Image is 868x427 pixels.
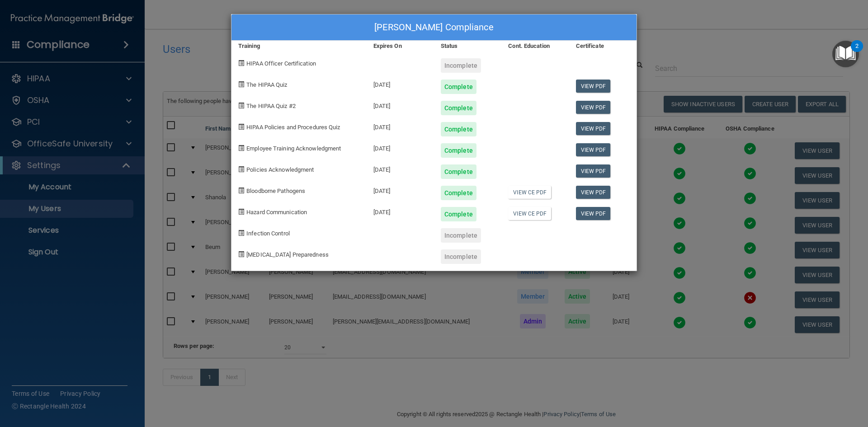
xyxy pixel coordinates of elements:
[441,249,481,264] div: Incomplete
[441,58,481,73] div: Incomplete
[246,124,340,131] span: HIPAA Policies and Procedures Quiz
[576,80,611,93] a: View PDF
[576,207,611,220] a: View PDF
[367,179,434,200] div: [DATE]
[367,115,434,136] div: [DATE]
[576,164,611,178] a: View PDF
[441,207,476,221] div: Complete
[832,41,859,67] button: Open Resource Center, 2 new notifications
[441,80,476,94] div: Complete
[367,158,434,179] div: [DATE]
[508,186,551,199] a: View CE PDF
[246,166,314,173] span: Policies Acknowledgment
[367,136,434,158] div: [DATE]
[569,41,637,52] div: Certificate
[246,251,329,258] span: [MEDICAL_DATA] Preparedness
[246,81,287,88] span: The HIPAA Quiz
[367,73,434,94] div: [DATE]
[576,143,611,156] a: View PDF
[367,41,434,52] div: Expires On
[231,14,637,41] div: [PERSON_NAME] Compliance
[246,230,290,237] span: Infection Control
[441,164,476,179] div: Complete
[367,94,434,115] div: [DATE]
[246,103,296,109] span: The HIPAA Quiz #2
[508,207,551,220] a: View CE PDF
[576,101,611,114] a: View PDF
[576,122,611,135] a: View PDF
[855,46,859,58] div: 2
[246,145,341,152] span: Employee Training Acknowledgment
[434,41,501,52] div: Status
[441,143,476,158] div: Complete
[246,60,316,67] span: HIPAA Officer Certification
[441,101,476,115] div: Complete
[246,188,305,194] span: Bloodborne Pathogens
[246,209,307,216] span: Hazard Communication
[367,200,434,221] div: [DATE]
[231,41,367,52] div: Training
[501,41,569,52] div: Cont. Education
[441,228,481,243] div: Incomplete
[441,122,476,136] div: Complete
[441,186,476,200] div: Complete
[576,186,611,199] a: View PDF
